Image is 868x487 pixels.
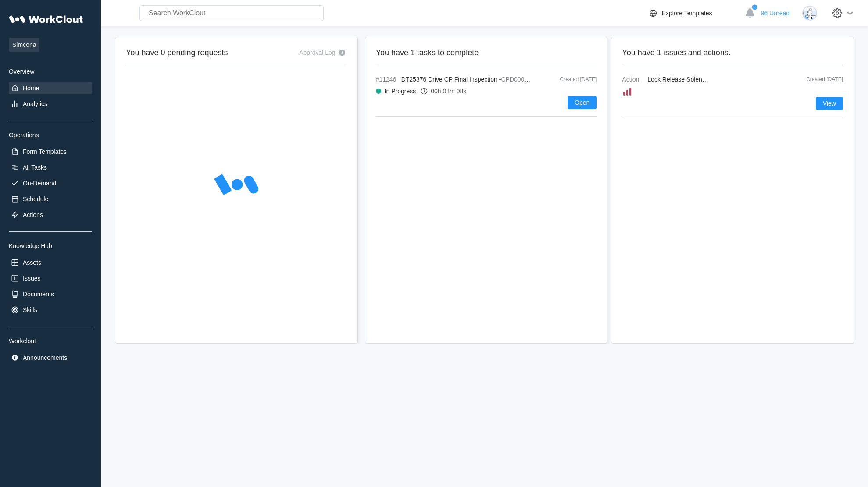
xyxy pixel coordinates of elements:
a: Actions [9,209,92,221]
div: Created [DATE] [799,76,843,82]
a: Issues [9,272,92,284]
button: Open [568,96,597,109]
a: Skills [9,304,92,316]
span: Action [622,76,644,83]
div: Documents [23,291,54,298]
a: On-Demand [9,177,92,189]
div: Workclout [9,338,92,345]
span: Lock Release Solenoid Connection on #4 [647,76,760,83]
span: DT25376 Drive CP Final Inspection - [401,76,501,83]
a: Schedule [9,193,92,205]
h2: You have 0 pending requests [126,48,228,58]
div: Skills [23,306,37,313]
span: Simcona [9,38,39,52]
div: Created [DATE] [539,76,597,82]
img: clout-05.png [802,6,817,21]
div: Issues [23,275,40,282]
div: Overview [9,68,92,75]
a: Documents [9,288,92,300]
div: 00h 08m 08s [431,88,466,95]
a: Home [9,82,92,94]
div: All Tasks [23,164,47,171]
a: Analytics [9,98,92,110]
div: Analytics [23,100,47,107]
mark: CPD00009 [501,76,531,83]
div: Knowledge Hub [9,242,92,249]
button: View [816,97,843,110]
div: Actions [23,211,43,218]
div: Schedule [23,196,48,203]
span: Open [575,100,589,106]
span: #11246 [376,76,398,83]
div: Form Templates [23,148,67,155]
a: Assets [9,256,92,269]
div: Operations [9,132,92,139]
div: Announcements [23,354,67,361]
div: Explore Templates [662,10,712,17]
h2: You have 1 tasks to complete [376,48,597,58]
h2: You have 1 issues and actions. [622,48,843,58]
a: Announcements [9,352,92,364]
a: Form Templates [9,146,92,158]
div: Approval Log [299,49,336,56]
div: Assets [23,259,41,266]
input: Search WorkClout [139,5,324,21]
span: View [823,100,836,107]
a: Explore Templates [648,8,740,18]
span: 96 Unread [761,10,789,17]
div: Home [23,85,39,92]
a: All Tasks [9,161,92,174]
div: On-Demand [23,180,56,187]
div: In Progress [385,88,416,95]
